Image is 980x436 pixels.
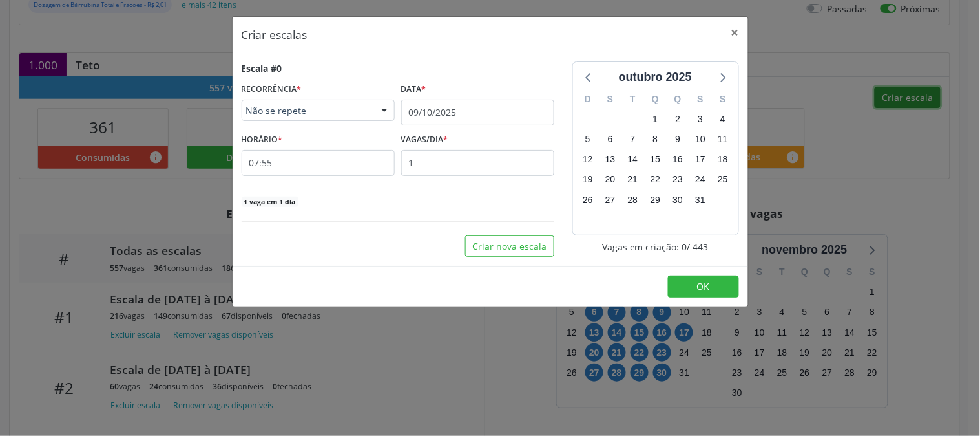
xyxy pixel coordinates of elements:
[242,80,302,100] label: RECORRÊNCIA
[714,110,732,128] span: sábado, 4 de outubro de 2025
[712,89,735,109] div: S
[401,130,448,150] label: VAGAS/DIA
[246,104,368,117] span: Não se repete
[669,171,687,189] span: quinta-feira, 23 de outubro de 2025
[644,89,667,109] div: Q
[669,110,687,128] span: quinta-feira, 2 de outubro de 2025
[667,89,689,109] div: Q
[465,235,554,257] button: Criar nova escala
[401,100,554,125] input: Selecione uma data
[646,191,664,209] span: quarta-feira, 29 de outubro de 2025
[579,151,597,169] span: domingo, 12 de outubro de 2025
[624,191,642,209] span: terça-feira, 28 de outubro de 2025
[601,151,620,169] span: segunda-feira, 13 de outubro de 2025
[669,151,687,169] span: quinta-feira, 16 de outubro de 2025
[722,17,748,49] button: Close
[242,197,298,207] span: 1 vaga em 1 dia
[579,131,597,149] span: domingo, 5 de outubro de 2025
[401,80,426,100] label: Data
[242,61,282,75] div: Escala #0
[646,171,664,189] span: quarta-feira, 22 de outubro de 2025
[621,89,644,109] div: T
[242,150,395,176] input: 00:00
[669,191,687,209] span: quinta-feira, 30 de outubro de 2025
[697,280,710,292] span: OK
[579,171,597,189] span: domingo, 19 de outubro de 2025
[689,89,712,109] div: S
[577,89,599,109] div: D
[579,191,597,209] span: domingo, 26 de outubro de 2025
[646,110,664,128] span: quarta-feira, 1 de outubro de 2025
[691,131,709,149] span: sexta-feira, 10 de outubro de 2025
[614,69,697,86] div: outubro 2025
[599,89,621,109] div: S
[714,131,732,149] span: sábado, 11 de outubro de 2025
[691,191,709,209] span: sexta-feira, 31 de outubro de 2025
[714,171,732,189] span: sábado, 25 de outubro de 2025
[601,171,620,189] span: segunda-feira, 20 de outubro de 2025
[242,130,283,150] label: HORÁRIO
[691,151,709,169] span: sexta-feira, 17 de outubro de 2025
[668,276,739,298] button: OK
[601,131,620,149] span: segunda-feira, 6 de outubro de 2025
[448,130,460,144] ion-icon: help circle outline
[714,151,732,169] span: sábado, 18 de outubro de 2025
[601,191,620,209] span: segunda-feira, 27 de outubro de 2025
[242,26,308,43] h5: Criar escalas
[669,131,687,149] span: quinta-feira, 9 de outubro de 2025
[691,110,709,128] span: sexta-feira, 3 de outubro de 2025
[624,171,642,189] span: terça-feira, 21 de outubro de 2025
[687,240,709,254] span: / 443
[691,171,709,189] span: sexta-feira, 24 de outubro de 2025
[624,131,642,149] span: terça-feira, 7 de outubro de 2025
[646,131,664,149] span: quarta-feira, 8 de outubro de 2025
[624,151,642,169] span: terça-feira, 14 de outubro de 2025
[646,151,664,169] span: quarta-feira, 15 de outubro de 2025
[572,240,739,254] div: Vagas em criação: 0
